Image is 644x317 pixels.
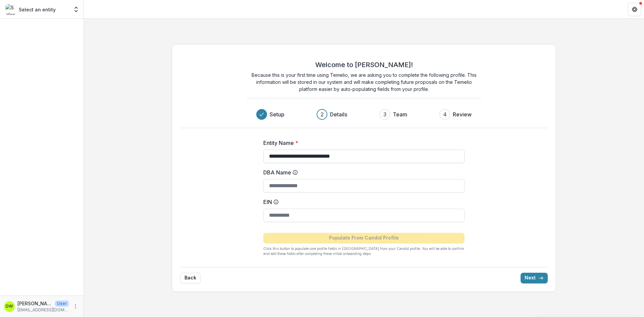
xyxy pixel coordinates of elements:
h3: Setup [270,110,284,118]
p: [EMAIL_ADDRESS][DOMAIN_NAME] [17,307,69,313]
h3: Review [453,110,472,118]
p: User [55,301,69,307]
div: 4 [443,110,447,118]
h3: Team [393,110,407,118]
p: Because this is your first time using Temelio, we are asking you to complete the following profil... [247,71,481,93]
button: More [71,303,79,311]
button: Back [180,273,201,283]
h3: Details [330,110,347,118]
label: EIN [263,198,461,206]
button: Get Help [628,3,641,16]
div: 3 [383,110,386,118]
img: Select an entity [5,4,16,15]
p: [PERSON_NAME] [17,300,52,307]
div: 2 [321,110,324,118]
div: Progress [256,109,472,120]
button: Populate From Candid Profile [263,233,465,244]
label: DBA Name [263,168,461,176]
h2: Welcome to [PERSON_NAME]! [315,61,413,69]
button: Next [521,273,548,283]
div: Dana Williams [6,304,13,309]
p: Select an entity [19,6,56,13]
button: Open entity switcher [71,3,81,16]
label: Entity Name [263,139,461,147]
p: Click this button to populate core profile fields in [GEOGRAPHIC_DATA] from your Candid profile. ... [263,246,465,256]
